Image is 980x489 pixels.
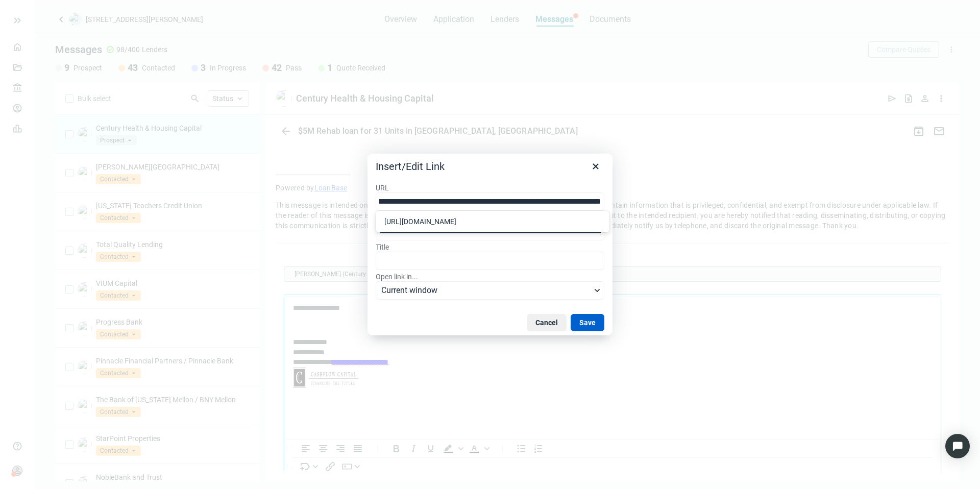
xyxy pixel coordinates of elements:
[376,183,604,192] label: URL
[527,314,567,331] button: Cancel
[8,8,648,96] body: Rich Text Area. Press ALT-0 for help.
[381,284,591,297] span: Current window
[376,242,604,252] label: Title
[587,158,604,175] button: Close
[376,272,604,281] label: Open link in...
[376,160,445,173] div: Insert/Edit Link
[376,281,604,300] button: Open link in...
[378,213,607,230] div: https://www.dropbox.com/scl/fo/3uh2kixwd2lo00t121f63/ANfKBY8yoWLsRiBb45XLQlM?rlkey=vv0sxm6szb5wh2...
[945,434,970,458] div: Open Intercom Messenger
[384,215,603,228] div: [URL][DOMAIN_NAME]
[571,314,604,331] button: Save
